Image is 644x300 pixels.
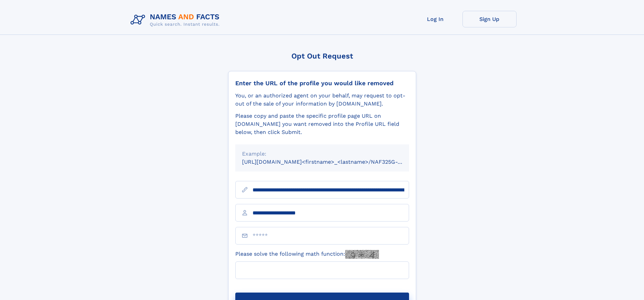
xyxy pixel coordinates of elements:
[235,92,409,108] div: You, or an authorized agent on your behalf, may request to opt-out of the sale of your informatio...
[235,112,409,136] div: Please copy and paste the specific profile page URL on [DOMAIN_NAME] you want removed into the Pr...
[235,79,409,87] div: Enter the URL of the profile you would like removed
[408,11,462,27] a: Log In
[235,250,379,259] label: Please solve the following math function:
[462,11,517,27] a: Sign Up
[242,150,402,158] div: Example:
[242,159,422,165] small: [URL][DOMAIN_NAME]<firstname>_<lastname>/NAF325G-xxxxxxxx
[128,11,225,29] img: Logo Names and Facts
[228,52,416,60] div: Opt Out Request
